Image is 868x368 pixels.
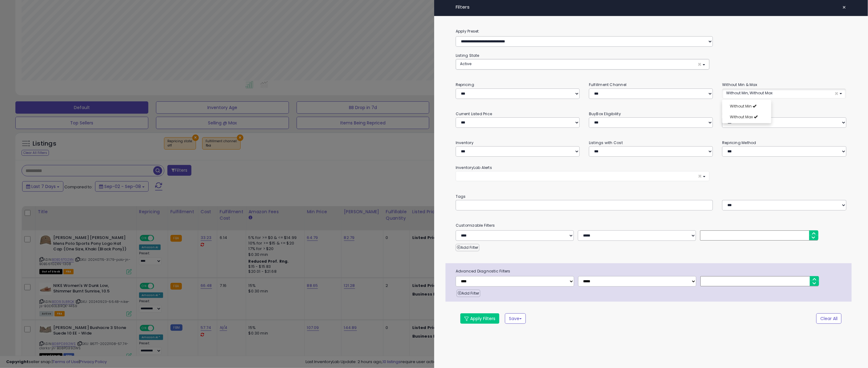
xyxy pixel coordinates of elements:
span: × [842,3,846,12]
small: Current Listed Price [456,111,492,116]
small: Inventory [456,140,474,145]
button: Active × [456,59,709,69]
span: Active [460,61,471,66]
small: Customizable Filters [451,222,851,229]
small: Fulfillment Channel [589,82,626,87]
h4: Filters [456,5,846,10]
span: Advanced Diagnostic Filters [451,268,852,275]
button: × [840,3,849,12]
span: × [834,90,838,97]
button: Without Min, Without Max × [722,88,846,99]
span: Without Max [730,114,753,119]
button: Save [505,313,526,324]
small: BuyBox Eligibility [589,111,621,116]
button: Add Filter [456,244,479,251]
span: Without Min [730,104,752,109]
small: InventoryLab Alerts [456,165,492,170]
span: × [698,61,702,68]
span: × [698,173,702,179]
small: Repricing Method [722,140,756,145]
label: Apply Preset: [451,28,851,35]
small: Listings with Cost [589,140,623,145]
button: Apply Filters [460,313,499,324]
small: Without Min & Max [722,82,758,87]
span: Without Min, Without Max [726,90,773,96]
button: Add Filter [457,290,480,297]
small: Listing State [456,53,479,58]
small: Repricing [456,82,474,87]
button: × [456,171,710,181]
button: Clear All [816,313,842,324]
small: Tags [451,193,851,200]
